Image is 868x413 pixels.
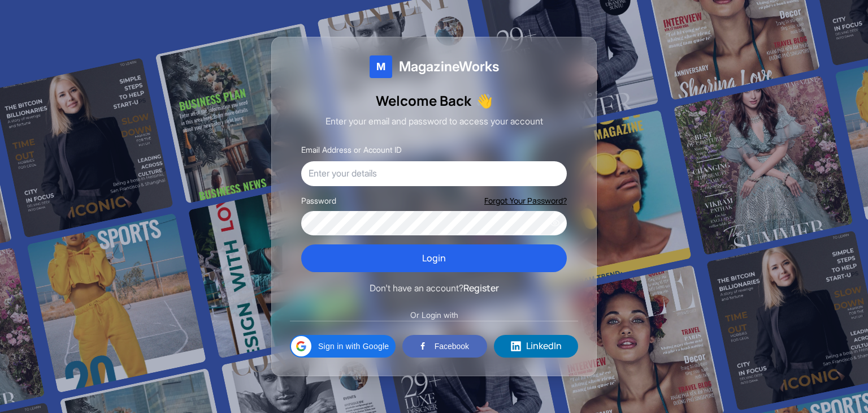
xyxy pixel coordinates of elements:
[399,58,499,76] span: MagazineWorks
[403,309,465,321] span: Or Login with
[550,218,560,228] button: Show password
[376,59,385,75] span: M
[484,195,567,206] button: Forgot Your Password?
[290,335,396,358] div: Sign in with Google
[526,339,562,354] span: LinkedIn
[463,281,499,296] button: Register
[290,114,578,129] p: Enter your email and password to access your account
[301,195,336,206] label: Password
[370,282,463,294] span: Don't have an account?
[290,92,578,110] h1: Welcome Back
[301,161,567,186] input: Enter your details
[402,335,487,358] button: Facebook
[494,335,578,358] button: LinkedIn
[301,145,402,154] label: Email Address or Account ID
[318,340,389,352] span: Sign in with Google
[301,244,567,273] button: Login
[476,92,493,110] span: Waving hand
